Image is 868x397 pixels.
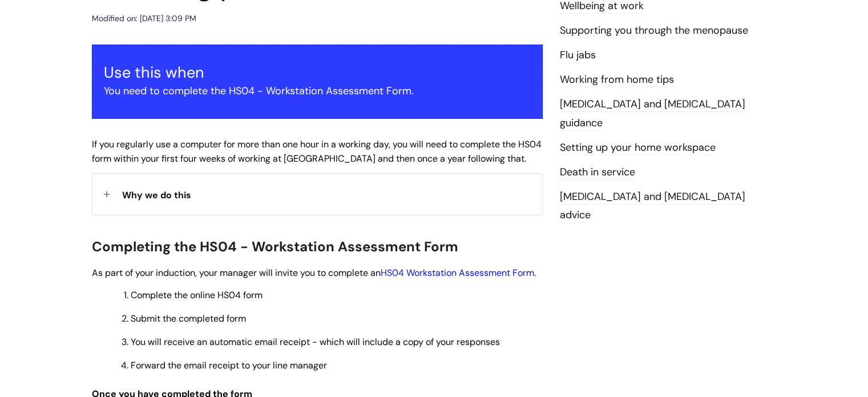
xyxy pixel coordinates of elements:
a: Setting up your home workspace [560,141,716,155]
span: Forward the email receipt to your line manager [131,359,327,371]
a: Working from home tips [560,73,674,87]
a: HS04 Workstation Assessment Form [381,267,534,279]
span: Submit the completed form [131,312,246,324]
a: Supporting you through the menopause [560,23,748,38]
span: You will receive an automatic email receipt - which will include a copy of your responses [131,336,500,348]
span: If you regularly use a computer for more than one hour in a working day, you will need to complet... [92,138,542,165]
p: You need to complete the HS04 - Workstation Assessment Form. [104,82,531,100]
a: Flu jabs [560,48,596,63]
div: Modified on: [DATE] 3:09 PM [92,11,196,26]
a: Death in service [560,165,635,180]
span: Complete the online HS04 form [131,289,263,301]
a: [MEDICAL_DATA] and [MEDICAL_DATA] guidance [560,97,745,130]
span: Why we do this [122,189,191,201]
span: As part of your induction, your manager will invite you to complete an . [92,267,536,279]
span: Completing the HS04 - Workstation Assessment Form [92,238,458,255]
h3: Use this when [104,63,531,82]
a: [MEDICAL_DATA] and [MEDICAL_DATA] advice [560,190,745,223]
